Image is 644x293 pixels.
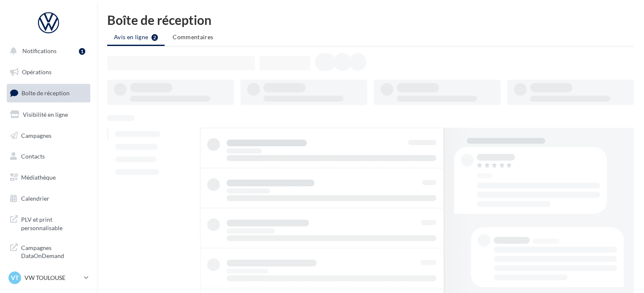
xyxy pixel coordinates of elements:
[5,169,92,186] a: Médiathèque
[21,174,56,181] span: Médiathèque
[5,127,92,145] a: Campagnes
[5,190,92,207] a: Calendrier
[7,270,90,286] a: VT VW TOULOUSE
[21,242,87,260] span: Campagnes DataOnDemand
[79,48,85,55] div: 1
[21,195,49,202] span: Calendrier
[5,148,92,165] a: Contacts
[5,42,89,60] button: Notifications 1
[173,33,213,40] span: Commentaires
[5,210,92,235] a: PLV et print personnalisable
[21,214,87,232] span: PLV et print personnalisable
[22,68,51,75] span: Opérations
[21,132,51,139] span: Campagnes
[24,274,81,282] p: VW TOULOUSE
[23,111,68,118] span: Visibilité en ligne
[5,84,92,102] a: Boîte de réception
[5,239,92,263] a: Campagnes DataOnDemand
[5,63,92,81] a: Opérations
[11,274,19,282] span: VT
[22,89,70,97] span: Boîte de réception
[107,13,634,26] div: Boîte de réception
[5,106,92,124] a: Visibilité en ligne
[21,153,45,160] span: Contacts
[22,47,57,54] span: Notifications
